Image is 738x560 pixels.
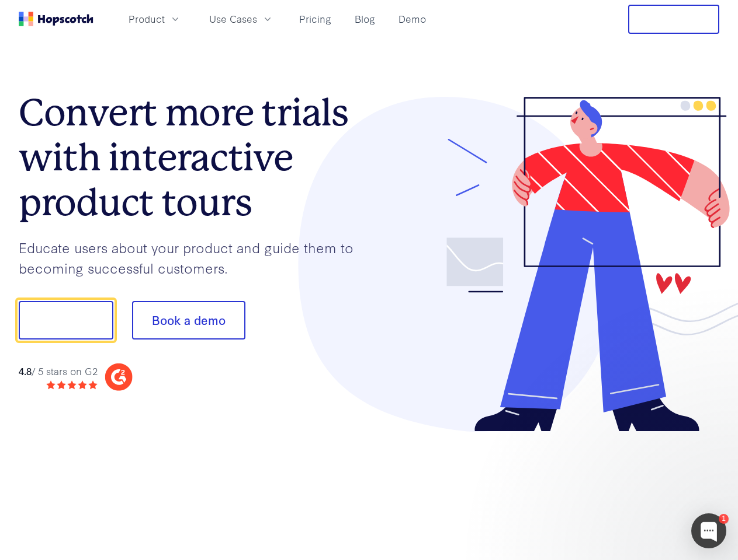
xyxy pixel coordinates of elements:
a: Demo [394,9,431,29]
span: Use Cases [209,12,257,26]
div: / 5 stars on G2 [19,364,98,379]
p: Educate users about your product and guide them to becoming successful customers. [19,237,369,278]
strong: 4.8 [19,364,32,377]
div: 1 [719,514,729,524]
h1: Convert more trials with interactive product tours [19,90,369,225]
button: Show me! [19,301,113,339]
button: Book a demo [132,301,245,339]
span: Product [129,12,165,26]
button: Free Trial [628,5,719,34]
a: Pricing [294,9,336,29]
button: Product [122,9,188,29]
button: Use Cases [202,9,280,29]
a: Blog [350,9,380,29]
a: Home [19,12,93,26]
